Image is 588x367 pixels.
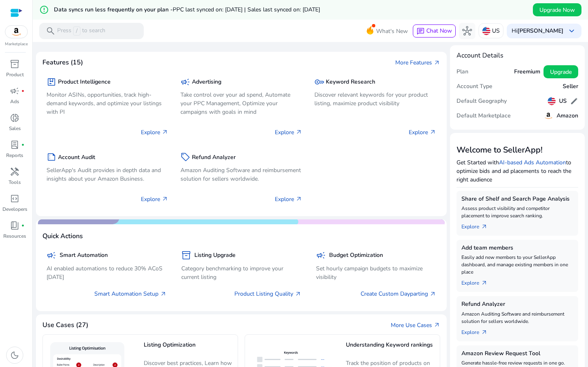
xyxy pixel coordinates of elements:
[461,245,573,252] h5: Add team members
[482,27,490,35] img: us.svg
[141,128,168,137] p: Explore
[9,125,21,132] p: Sales
[557,113,578,119] h5: Amazon
[5,26,27,38] img: amazon.svg
[21,89,24,93] span: fiber_manual_record
[434,60,440,66] span: arrow_outward
[457,52,578,60] h4: Account Details
[517,27,563,35] b: [PERSON_NAME]
[316,264,436,281] p: Set hourly campaign budgets to maximize visibility
[481,280,488,286] span: arrow_outward
[181,250,191,260] span: inventory_2
[10,59,20,69] span: inventory_2
[10,350,20,360] span: dark_mode
[563,83,578,90] h5: Seller
[430,129,436,135] span: arrow_outward
[430,291,436,297] span: arrow_outward
[462,26,472,36] span: hub
[94,290,167,298] a: Smart Automation Setup
[296,196,302,202] span: arrow_outward
[391,321,440,329] a: More Use Casesarrow_outward
[46,26,56,36] span: search
[47,250,56,260] span: campaign
[461,310,573,325] p: Amazon Auditing Software and reimbursement solution for sellers worldwide.
[144,342,234,356] h5: Listing Optimization
[47,77,56,87] span: package
[47,166,168,183] p: SellerApp's Audit provides in depth data and insights about your Amazon Business.
[10,98,19,105] p: Ads
[42,321,88,329] h4: Use Cases (27)
[457,98,507,105] h5: Default Geography
[181,264,301,281] p: Category benchmarking to improve your current listing
[47,91,168,116] p: Monitor ASINs, opportunities, track high-demand keywords, and optimize your listings with PI
[314,91,436,108] p: Discover relevant keywords for your product listing, maximize product visibility
[461,196,573,203] h5: Share of Shelf and Search Page Analysis
[326,79,375,86] h5: Keyword Research
[21,224,24,227] span: fiber_manual_record
[461,254,573,276] p: Easily add new members to your SellerApp dashboard, and manage existing members in one place
[550,68,572,76] span: Upgrade
[426,27,452,35] span: Chat Now
[492,24,500,38] p: US
[461,350,573,357] h5: Amazon Review Request Tool
[314,77,324,87] span: key
[533,3,581,16] button: Upgrade Now
[416,27,425,35] span: chat
[162,196,168,202] span: arrow_outward
[21,143,24,146] span: fiber_manual_record
[58,154,95,161] h5: Account Audit
[47,264,167,281] p: AI enabled automations to reduce 30% ACoS [DATE]
[275,195,302,203] p: Explore
[459,23,475,39] button: hub
[192,79,221,86] h5: Advertising
[10,167,20,177] span: handyman
[539,6,575,14] span: Upgrade Now
[57,27,105,35] p: Press to search
[461,205,573,219] p: Assess product visibility and competitor placement to improve search ranking.
[9,179,21,186] p: Tools
[39,5,49,15] mat-icon: error_outline
[180,166,302,183] p: Amazon Auditing Software and reimbursement solution for sellers worldwide.
[6,152,23,159] p: Reports
[180,91,302,116] p: Take control over your ad spend, Automate your PPC Management, Optimize your campaigns with goals...
[160,291,167,297] span: arrow_outward
[514,69,540,75] h5: Freemium
[361,290,436,298] a: Create Custom Dayparting
[481,329,488,336] span: arrow_outward
[5,41,28,47] p: Marketplace
[413,24,456,38] button: chatChat Now
[3,232,26,240] p: Resources
[42,232,83,240] h4: Quick Actions
[570,97,578,105] span: edit
[457,158,578,184] p: Get Started with to optimize bids and ad placements to reach the right audience
[376,24,408,38] span: What's New
[2,206,27,213] p: Developers
[275,128,302,137] p: Explore
[499,159,566,166] a: AI-based Ads Automation
[395,58,440,67] a: More Featuresarrow_outward
[543,111,553,121] img: amazon.svg
[409,128,436,137] p: Explore
[162,129,168,135] span: arrow_outward
[461,325,494,336] a: Explorearrow_outward
[234,290,301,298] a: Product Listing Quality
[457,69,468,75] h5: Plan
[6,71,24,78] p: Product
[192,154,236,161] h5: Refund Analyzer
[295,291,301,297] span: arrow_outward
[10,140,20,150] span: lab_profile
[461,276,494,287] a: Explorearrow_outward
[434,322,440,328] span: arrow_outward
[461,301,573,308] h5: Refund Analyzer
[457,113,511,119] h5: Default Marketplace
[47,152,56,162] span: summarize
[10,194,20,203] span: code_blocks
[73,27,80,35] span: /
[457,83,492,90] h5: Account Type
[10,113,20,123] span: donut_small
[173,6,320,13] span: PPC last synced on: [DATE] | Sales last synced on: [DATE]
[296,129,302,135] span: arrow_outward
[559,98,567,105] h5: US
[180,77,190,87] span: campaign
[316,250,326,260] span: campaign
